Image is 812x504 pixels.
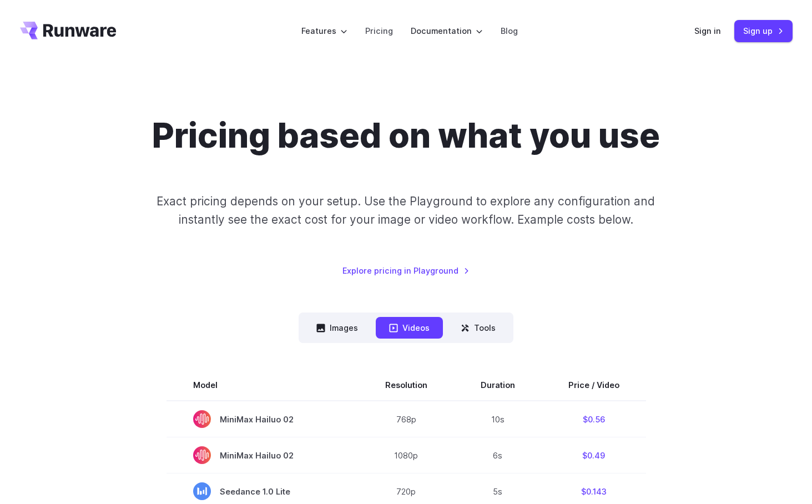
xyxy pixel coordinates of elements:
a: Sign up [734,20,793,42]
th: Price / Video [542,370,646,401]
th: Duration [454,370,542,401]
h1: Pricing based on what you use [152,115,660,157]
button: Tools [447,317,509,339]
th: Resolution [359,370,454,401]
label: Documentation [411,24,483,37]
td: 6s [454,437,542,473]
td: 768p [359,401,454,437]
td: 1080p [359,437,454,473]
button: Videos [376,317,443,339]
a: Pricing [365,24,393,37]
span: MiniMax Hailuo 02 [193,410,332,428]
td: $0.49 [542,437,646,473]
label: Features [301,24,347,37]
a: Sign in [694,24,721,37]
td: $0.56 [542,401,646,437]
span: MiniMax Hailuo 02 [193,446,332,464]
a: Blog [501,24,518,37]
td: 10s [454,401,542,437]
a: Go to / [20,22,117,39]
span: Seedance 1.0 Lite [193,482,332,500]
button: Images [303,317,371,339]
a: Explore pricing in Playground [342,264,470,277]
p: Exact pricing depends on your setup. Use the Playground to explore any configuration and instantl... [135,192,676,229]
th: Model [167,370,359,401]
